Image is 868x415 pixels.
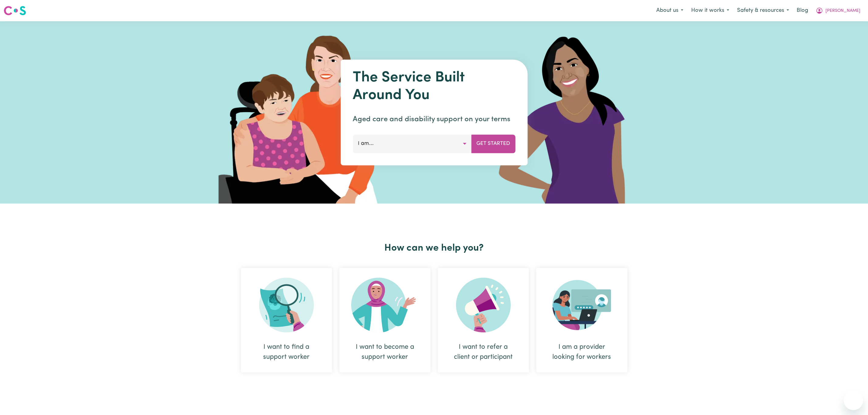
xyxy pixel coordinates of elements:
div: I want to become a support worker [354,342,416,362]
button: My Account [812,4,864,17]
img: Become Worker [351,278,419,332]
div: I want to become a support worker [339,268,431,372]
iframe: Button to launch messaging window, conversation in progress [844,391,863,410]
button: Get Started [471,135,515,153]
button: How it works [687,4,733,17]
a: Careseekers logo [4,4,26,18]
div: I am a provider looking for workers [536,268,627,372]
h1: The Service Built Around You [353,69,515,104]
button: About us [652,4,687,17]
a: Blog [793,4,812,17]
div: I am a provider looking for workers [551,342,613,362]
img: Careseekers logo [4,5,26,16]
button: I am... [353,135,472,153]
img: Refer [456,278,511,332]
img: Search [259,278,314,332]
div: I want to refer a client or participant [438,268,529,372]
img: Provider [552,278,611,332]
h2: How can we help you? [237,242,631,254]
div: I want to find a support worker [256,342,317,362]
p: Aged care and disability support on your terms [353,114,515,125]
div: I want to refer a client or participant [452,342,514,362]
button: Safety & resources [733,4,793,17]
div: I want to find a support worker [241,268,332,372]
span: [PERSON_NAME] [825,8,860,14]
